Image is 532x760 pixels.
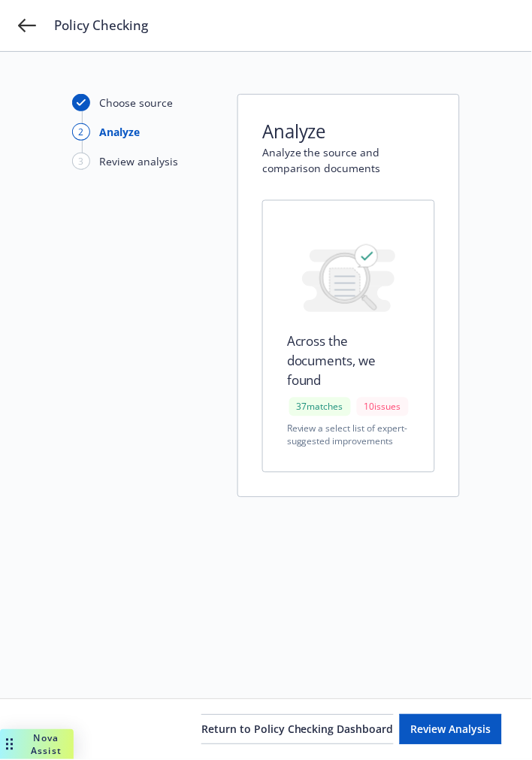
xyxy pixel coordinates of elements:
button: Review Analysis [400,715,502,745]
span: Analyze the source and comparison documents [262,144,435,176]
div: 2 [72,123,90,141]
div: Review analysis [99,153,178,169]
div: 3 [72,153,90,170]
div: 37 matches [289,398,351,416]
span: Return to Policy Checking Dashboard [201,722,394,737]
span: Policy Checking [54,17,148,35]
span: Review Analysis [411,722,491,737]
span: Nova Assist [31,732,62,758]
span: Review a select list of expert-suggested improvements [287,422,410,448]
button: Return to Policy Checking Dashboard [201,715,394,745]
div: 10 issues [357,398,409,416]
div: Choose source [99,95,173,111]
div: Analyze [99,124,140,140]
span: Analyze [262,119,435,144]
span: Across the documents, we found [287,332,410,392]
